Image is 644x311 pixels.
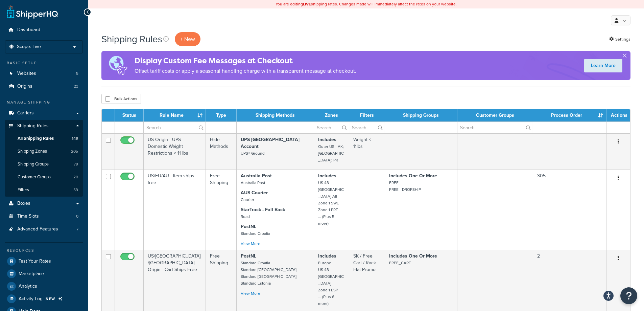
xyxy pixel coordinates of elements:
[318,136,336,143] strong: Includes
[5,80,83,93] li: Origins
[5,268,83,280] a: Marketplace
[73,187,78,193] span: 53
[318,172,336,179] strong: Includes
[5,107,83,119] a: Carriers
[5,67,83,80] li: Websites
[206,133,237,170] td: Hide Methods
[19,296,43,302] span: Activity Log
[115,109,144,121] th: Status
[314,109,349,121] th: Zones
[17,123,49,129] span: Shipping Rules
[5,223,83,236] a: Advanced Features 7
[5,197,83,210] a: Boxes
[144,109,206,121] th: Rule Name : activate to sort column ascending
[241,223,256,230] strong: PostNL
[17,71,36,76] span: Websites
[318,252,336,260] strong: Includes
[5,132,83,145] a: All Shipping Rules 149
[609,35,630,44] a: Settings
[17,226,58,232] span: Advanced Features
[19,259,51,264] span: Test Your Rates
[5,145,83,158] a: Shipping Zones 205
[533,170,607,250] td: 305
[389,252,437,260] strong: Includes One Or More
[241,150,265,156] small: UPS® Ground
[237,109,314,121] th: Shipping Methods
[17,84,32,89] span: Origins
[318,180,344,226] small: US 48 [GEOGRAPHIC_DATA] All Zone 1 SWE Zone 1 PRT ... (Plus 5 more)
[18,174,51,180] span: Customer Groups
[457,109,533,121] th: Customer Groups
[241,206,285,213] strong: StarTrack - Fall Back
[241,230,270,237] small: Standard Croatia
[206,109,237,121] th: Type
[314,122,349,133] input: Search
[318,260,344,307] small: Europe US 48 [GEOGRAPHIC_DATA] Zone 1 ESP ... (Plus 6 more)
[241,180,265,186] small: Australia Post
[533,109,607,121] th: Process Order : activate to sort column ascending
[17,110,34,116] span: Carriers
[72,136,78,141] span: 149
[101,32,162,46] h1: Shipping Rules
[5,223,83,236] li: Advanced Features
[5,171,83,183] li: Customer Groups
[5,132,83,145] li: All Shipping Rules
[18,149,47,154] span: Shipping Zones
[241,136,300,150] strong: UPS [GEOGRAPHIC_DATA] Account
[584,59,622,72] a: Learn More
[74,161,78,167] span: 79
[17,44,41,50] span: Scope: Live
[241,290,260,296] a: View More
[5,210,83,223] a: Time Slots 0
[5,120,83,132] a: Shipping Rules
[19,284,37,289] span: Analytics
[389,260,411,266] small: FREE_CART
[5,184,83,196] a: Filters 53
[5,99,83,105] div: Manage Shipping
[389,180,421,193] small: FREE FREE - DROPSHIP
[73,174,78,180] span: 20
[144,170,206,250] td: US/EU/AU - Item ships free
[241,214,250,220] small: Road
[5,293,83,305] li: Activity Log
[101,51,135,80] img: duties-banner-06bc72dcb5fe05cb3f9472aba00be2ae8eb53ab6f0d8bb03d382ba314ac3c341.png
[74,84,78,89] span: 23
[18,187,29,193] span: Filters
[385,109,457,121] th: Shipping Groups
[5,158,83,171] a: Shipping Groups 79
[5,120,83,197] li: Shipping Rules
[389,172,437,179] strong: Includes One Or More
[5,248,83,253] div: Resources
[144,133,206,170] td: US Origin - UPS Domestic Weight Restrictions < 11 lbs
[457,122,532,133] input: Search
[17,201,30,206] span: Boxes
[5,67,83,80] a: Websites 5
[5,210,83,223] li: Time Slots
[241,172,272,179] strong: Australia Post
[135,66,356,76] p: Offset tariff costs or apply a seasonal handling charge with a transparent message at checkout.
[349,133,385,170] td: Weight < 11lbs
[7,5,58,19] a: ShipperHQ Home
[5,145,83,158] li: Shipping Zones
[17,214,39,219] span: Time Slots
[318,143,344,163] small: Outer US - AK; [GEOGRAPHIC_DATA]; PR
[175,32,200,46] p: + New
[206,170,237,250] td: Free Shipping
[606,109,630,121] th: Actions
[46,296,55,302] span: NEW
[76,226,78,232] span: 7
[5,158,83,171] li: Shipping Groups
[18,161,49,167] span: Shipping Groups
[76,71,78,76] span: 5
[5,280,83,292] a: Analytics
[5,255,83,267] a: Test Your Rates
[17,27,40,33] span: Dashboard
[5,24,83,36] a: Dashboard
[135,55,356,66] h4: Display Custom Fee Messages at Checkout
[303,1,311,7] b: LIVE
